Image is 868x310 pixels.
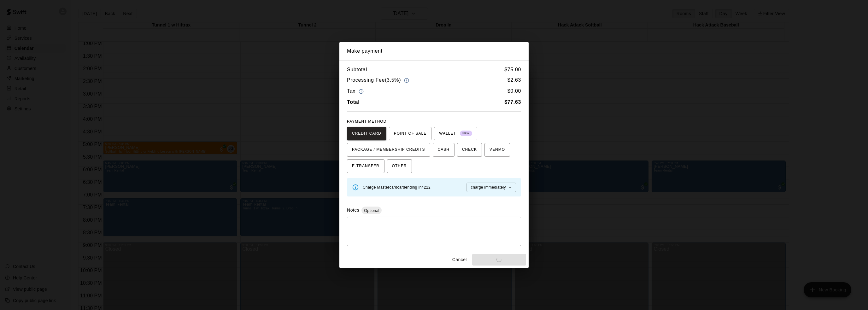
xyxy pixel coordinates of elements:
[507,76,521,85] h6: $ 2.63
[363,185,431,190] span: Charge Mastercard card ending in 4222
[361,208,382,213] span: Optional
[347,143,430,157] button: PACKAGE / MEMBERSHIP CREDITS
[347,66,367,74] h6: Subtotal
[504,99,521,105] b: $ 77.63
[484,143,510,157] button: VENMO
[352,145,425,155] span: PACKAGE / MEMBERSHIP CREDITS
[490,145,505,155] span: VENMO
[457,143,482,157] button: CHECK
[387,159,412,173] button: OTHER
[347,99,360,105] b: Total
[392,161,407,171] span: OTHER
[352,161,379,171] span: E-TRANSFER
[438,145,449,155] span: CASH
[460,129,472,138] span: New
[507,87,521,96] h6: $ 0.00
[471,185,506,190] span: charge immediately
[462,145,477,155] span: CHECK
[347,76,411,85] h6: Processing Fee ( 3.5% )
[352,129,381,139] span: CREDIT CARD
[439,129,472,139] span: WALLET
[433,143,455,157] button: CASH
[347,208,359,213] label: Notes
[339,42,529,60] h2: Make payment
[347,87,365,96] h6: Tax
[394,129,426,139] span: POINT OF SALE
[504,66,521,74] h6: $ 75.00
[347,127,386,141] button: CREDIT CARD
[389,127,431,141] button: POINT OF SALE
[449,254,470,266] button: Cancel
[347,159,384,173] button: E-TRANSFER
[434,127,477,141] button: WALLET New
[347,119,386,124] span: PAYMENT METHOD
